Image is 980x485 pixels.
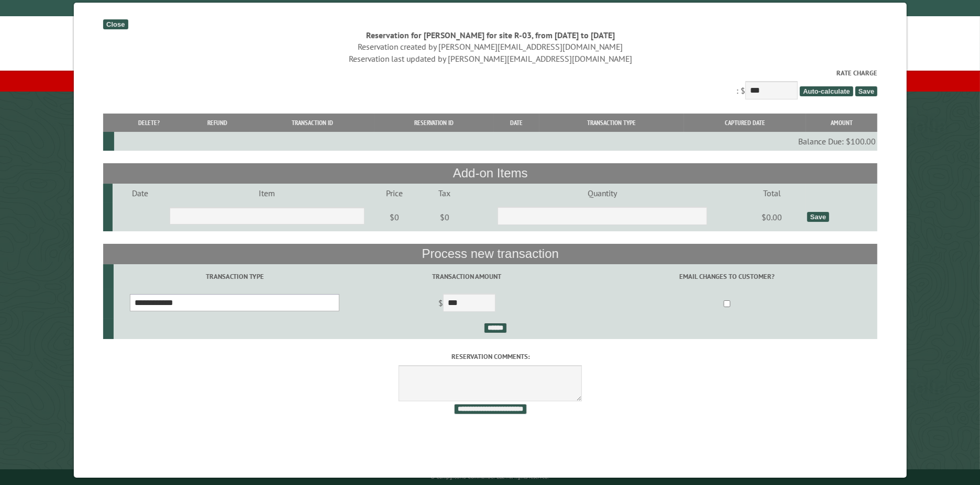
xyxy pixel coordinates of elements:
div: Reservation last updated by [PERSON_NAME][EMAIL_ADDRESS][DOMAIN_NAME] [103,53,877,64]
div: : $ [103,68,877,102]
td: Total [738,184,805,202]
label: Reservation comments: [103,352,877,362]
span: Auto-calculate [800,86,853,96]
th: Reservation ID [375,114,493,132]
div: Close [103,19,127,29]
th: Date [493,114,539,132]
td: $0 [423,202,466,232]
th: Process new transaction [103,244,877,264]
label: Transaction Amount [358,272,575,281]
td: Date [112,184,167,202]
td: Balance Due: $100.00 [114,132,877,151]
label: Transaction Type [115,272,355,281]
div: Reservation for [PERSON_NAME] for site R-03, from [DATE] to [DATE] [103,29,877,41]
div: Reservation created by [PERSON_NAME][EMAIL_ADDRESS][DOMAIN_NAME] [103,41,877,52]
th: Transaction Type [539,114,684,132]
th: Delete? [114,114,184,132]
label: Rate Charge [103,68,877,78]
div: Save [807,212,829,222]
th: Refund [184,114,249,132]
span: Save [855,86,877,96]
th: Transaction ID [250,114,375,132]
label: Email changes to customer? [578,272,875,281]
th: Add-on Items [103,163,877,183]
td: Tax [423,184,466,202]
td: Price [366,184,423,202]
td: $0.00 [738,202,805,232]
th: Captured Date [684,114,806,132]
small: © Campground Commander LLC. All rights reserved. [431,473,549,480]
td: $0 [366,202,423,232]
td: Item [168,184,366,202]
th: Amount [806,114,877,132]
td: $ [356,289,577,319]
td: Quantity [466,184,738,202]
